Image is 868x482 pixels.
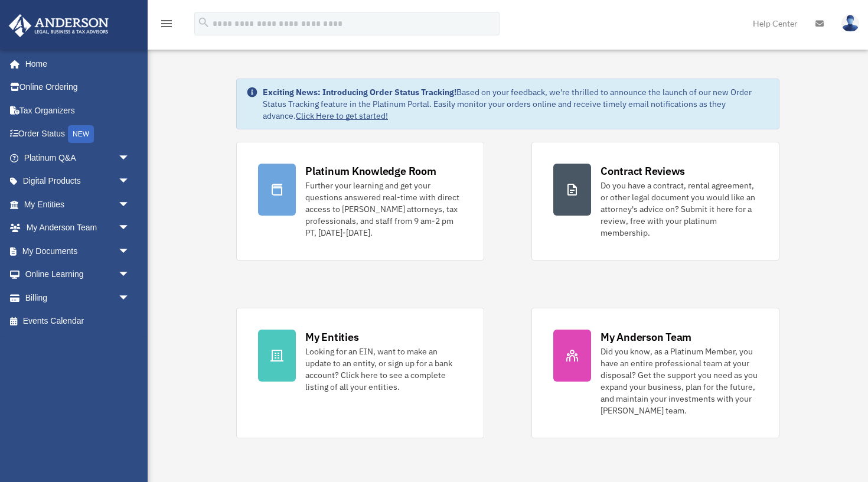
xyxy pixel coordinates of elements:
img: User Pic [841,15,859,32]
a: Online Ordering [8,76,148,99]
a: My Entities Looking for an EIN, want to make an update to an entity, or sign up for a bank accoun... [236,308,484,438]
a: Home [8,52,142,76]
div: Platinum Knowledge Room [305,164,436,178]
span: arrow_drop_down [118,263,142,287]
span: arrow_drop_down [118,286,142,310]
a: Tax Organizers [8,99,148,122]
span: arrow_drop_down [118,170,142,194]
a: Platinum Knowledge Room Further your learning and get your questions answered real-time with dire... [236,142,484,260]
div: Based on your feedback, we're thrilled to announce the launch of our new Order Status Tracking fe... [263,86,769,122]
div: Looking for an EIN, want to make an update to an entity, or sign up for a bank account? Click her... [305,346,462,393]
a: Contract Reviews Do you have a contract, rental agreement, or other legal document you would like... [531,142,779,260]
span: arrow_drop_down [118,216,142,240]
span: arrow_drop_down [118,146,142,170]
i: menu [159,17,174,31]
a: menu [159,21,174,31]
i: search [197,16,210,29]
a: Events Calendar [8,310,148,333]
a: Click Here to get started! [296,110,388,121]
span: arrow_drop_down [118,193,142,217]
strong: Exciting News: Introducing Order Status Tracking! [263,87,456,97]
div: Do you have a contract, rental agreement, or other legal document you would like an attorney's ad... [601,180,758,239]
a: Online Learningarrow_drop_down [8,263,148,286]
a: Platinum Q&Aarrow_drop_down [8,146,148,170]
span: arrow_drop_down [118,239,142,263]
a: My Anderson Team Did you know, as a Platinum Member, you have an entire professional team at your... [531,308,779,438]
a: Billingarrow_drop_down [8,286,148,310]
img: Anderson Advisors Platinum Portal [5,14,112,37]
div: NEW [68,125,94,143]
a: My Entitiesarrow_drop_down [8,193,148,216]
a: Digital Productsarrow_drop_down [8,170,148,193]
div: Did you know, as a Platinum Member, you have an entire professional team at your disposal? Get th... [601,346,758,416]
a: Order StatusNEW [8,122,148,146]
a: My Anderson Teamarrow_drop_down [8,216,148,240]
div: Contract Reviews [601,164,685,178]
div: My Anderson Team [601,330,691,344]
div: Further your learning and get your questions answered real-time with direct access to [PERSON_NAM... [305,180,462,239]
a: My Documentsarrow_drop_down [8,239,148,263]
div: My Entities [305,330,358,344]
